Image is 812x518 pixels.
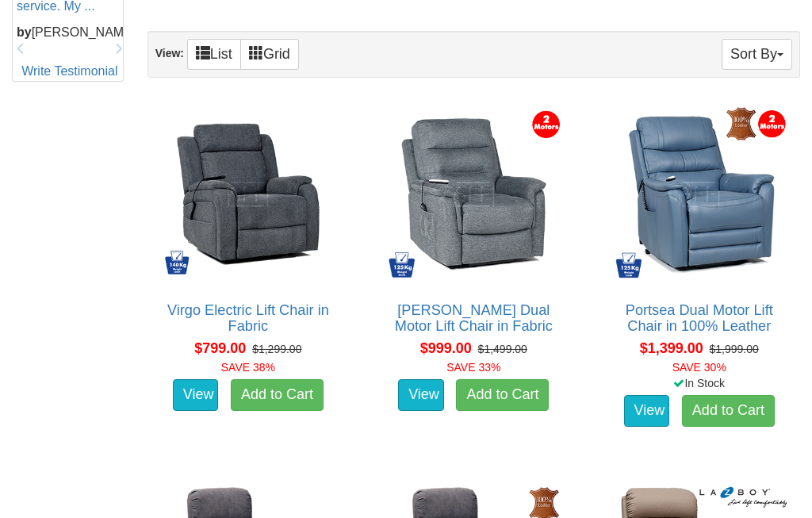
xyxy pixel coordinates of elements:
[710,343,759,355] del: $1,999.00
[231,379,324,411] a: Add to Cart
[456,379,549,411] a: Add to Cart
[17,24,123,42] p: [PERSON_NAME]
[155,47,184,59] strong: View:
[626,302,773,334] a: Portsea Dual Motor Lift Chair in 100% Leather
[252,343,301,355] del: $1,299.00
[682,395,775,427] a: Add to Cart
[624,395,670,427] a: View
[187,39,241,70] a: List
[420,340,472,356] span: $999.00
[240,39,299,70] a: Grid
[167,302,329,334] a: Virgo Electric Lift Chair in Fabric
[398,379,444,411] a: View
[381,102,565,286] img: Bristow Dual Motor Lift Chair in Fabric
[478,343,527,355] del: $1,499.00
[607,102,791,286] img: Portsea Dual Motor Lift Chair in 100% Leather
[395,302,553,334] a: [PERSON_NAME] Dual Motor Lift Chair in Fabric
[194,340,246,356] span: $799.00
[173,379,219,411] a: View
[446,361,500,374] font: SAVE 33%
[640,340,703,356] span: $1,399.00
[17,25,32,39] b: by
[221,361,275,374] font: SAVE 38%
[156,102,340,286] img: Virgo Electric Lift Chair in Fabric
[722,39,792,70] button: Sort By
[21,64,117,78] a: Write Testimonial
[672,361,726,374] font: SAVE 30%
[596,375,803,391] div: In Stock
